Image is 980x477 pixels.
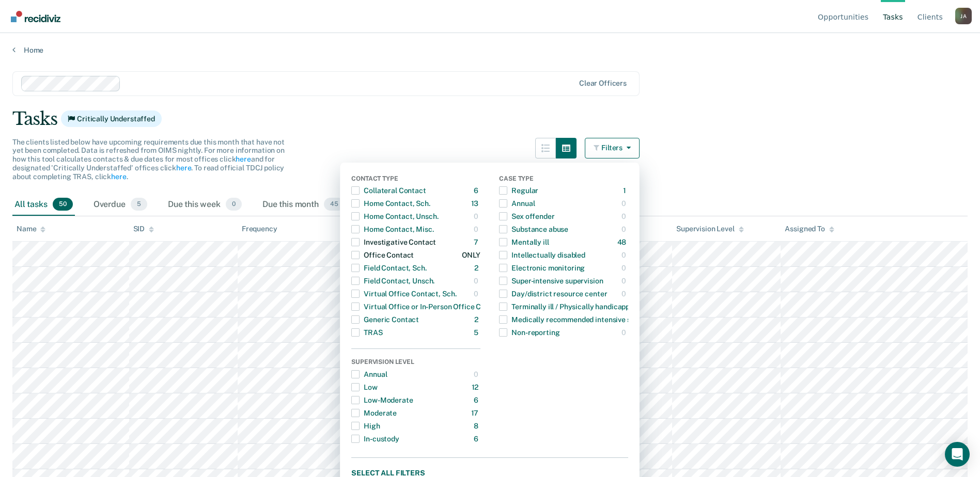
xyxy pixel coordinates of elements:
[621,221,628,237] div: 0
[621,260,628,276] div: 0
[621,247,628,263] div: 0
[499,221,568,237] div: Substance abuse
[176,164,191,172] a: here
[351,285,456,302] div: Virtual Office Contact, Sch.
[474,418,480,434] div: 8
[462,247,480,263] div: ONLY
[676,225,744,233] div: Supervision Level
[17,225,45,233] div: Name
[11,11,60,22] img: Recidiviz
[499,195,535,212] div: Annual
[166,194,244,216] div: Due this week0
[324,198,345,211] span: 45
[621,324,628,341] div: 0
[623,182,628,199] div: 1
[474,273,480,289] div: 0
[955,8,972,24] div: J A
[471,405,481,421] div: 17
[12,45,968,55] a: Home
[226,198,242,211] span: 0
[12,194,75,216] div: All tasks50
[133,225,154,233] div: SID
[785,225,834,233] div: Assigned To
[351,182,426,199] div: Collateral Contact
[351,247,414,263] div: Office Contact
[499,311,665,328] div: Medically recommended intensive supervision
[351,418,380,434] div: High
[351,234,436,250] div: Investigative Contact
[955,8,972,24] button: Profile dropdown button
[499,285,607,302] div: Day/district resource center
[351,431,399,447] div: In-custody
[242,225,277,233] div: Frequency
[351,195,430,212] div: Home Contact, Sch.
[351,392,413,408] div: Low-Moderate
[621,208,628,225] div: 0
[91,194,149,216] div: Overdue5
[474,221,480,237] div: 0
[351,221,433,237] div: Home Contact, Misc.
[474,431,480,447] div: 6
[499,298,638,315] div: Terminally ill / Physically handicapped
[351,208,438,225] div: Home Contact, Unsch.
[472,379,481,395] div: 12
[621,273,628,289] div: 0
[617,234,629,250] div: 48
[585,138,640,158] button: Filters
[499,208,554,225] div: Sex offender
[474,392,480,408] div: 6
[621,285,628,302] div: 0
[471,195,481,212] div: 13
[351,311,419,328] div: Generic Contact
[499,324,559,341] div: Non-reporting
[474,366,480,383] div: 0
[351,273,434,289] div: Field Contact, Unsch.
[474,234,480,250] div: 7
[474,285,480,302] div: 0
[351,379,378,395] div: Low
[61,110,162,127] span: Critically Understaffed
[351,175,480,184] div: Contact Type
[351,324,382,341] div: TRAS
[12,108,968,130] div: Tasks
[499,247,585,263] div: Intellectually disabled
[474,182,480,199] div: 6
[499,175,628,184] div: Case Type
[499,234,549,250] div: Mentally ill
[12,138,285,181] span: The clients listed below have upcoming requirements due this month that have not yet been complet...
[474,311,480,328] div: 2
[53,198,73,211] span: 50
[351,405,397,421] div: Moderate
[260,194,347,216] div: Due this month45
[131,198,147,211] span: 5
[351,366,387,383] div: Annual
[351,260,426,276] div: Field Contact, Sch.
[351,358,480,368] div: Supervision Level
[499,273,603,289] div: Super-intensive supervision
[236,155,251,163] a: here
[499,182,538,199] div: Regular
[474,260,480,276] div: 2
[351,298,503,315] div: Virtual Office or In-Person Office Contact
[945,442,970,467] div: Open Intercom Messenger
[621,195,628,212] div: 0
[474,324,480,341] div: 5
[111,172,126,181] a: here
[474,208,480,225] div: 0
[579,79,627,88] div: Clear officers
[499,260,585,276] div: Electronic monitoring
